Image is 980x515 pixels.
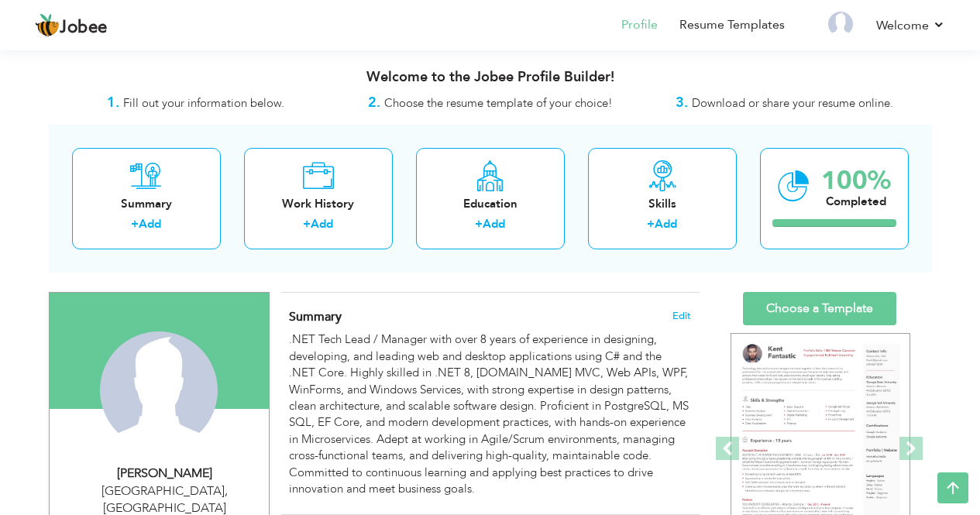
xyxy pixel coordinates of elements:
[60,19,108,36] span: Jobee
[672,311,691,321] span: Edit
[821,168,891,194] div: 100%
[35,13,108,38] a: Jobee
[289,331,690,497] div: .NET Tech Lead / Manager with over 8 years of experience in designing, developing, and leading we...
[289,308,342,325] span: Summary
[483,216,505,232] a: Add
[311,216,333,232] a: Add
[225,482,228,500] span: ,
[303,216,311,232] label: +
[428,196,552,212] div: Education
[123,95,284,111] span: Fill out your information below.
[49,70,932,85] h3: Welcome to the Jobee Profile Builder!
[876,16,945,35] a: Welcome
[828,12,853,36] img: Profile Img
[61,465,269,482] div: [PERSON_NAME]
[692,95,893,111] span: Download or share your resume online.
[139,216,161,232] a: Add
[84,196,208,212] div: Summary
[475,216,483,232] label: +
[621,16,658,34] a: Profile
[676,93,688,112] strong: 3.
[131,216,139,232] label: +
[743,292,896,325] a: Choose a Template
[647,216,655,232] label: +
[600,196,724,212] div: Skills
[100,331,218,449] img: Muhammad Waqas
[35,13,60,38] img: jobee.io
[289,309,690,324] h4: Adding a summary is a quick and easy way to highlight your experience and interests.
[821,194,891,210] div: Completed
[368,93,380,112] strong: 2.
[256,196,380,212] div: Work History
[107,93,119,112] strong: 1.
[655,216,677,232] a: Add
[679,16,785,34] a: Resume Templates
[384,95,613,111] span: Choose the resume template of your choice!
